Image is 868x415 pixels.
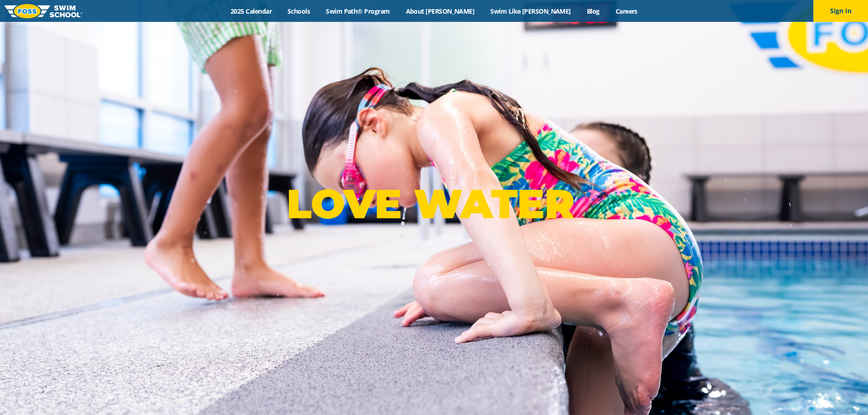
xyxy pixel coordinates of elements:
p: LOVE WATER [287,179,581,228]
a: Swim Path® Program [318,7,398,15]
a: About [PERSON_NAME] [398,7,483,15]
a: Swim Like [PERSON_NAME] [483,7,579,15]
img: FOSS Swim School Logo [5,4,82,18]
a: Careers [607,7,645,15]
sup: ® [574,189,581,200]
a: 2025 Calendar [223,7,280,15]
a: Blog [579,7,607,15]
a: Schools [280,7,318,15]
